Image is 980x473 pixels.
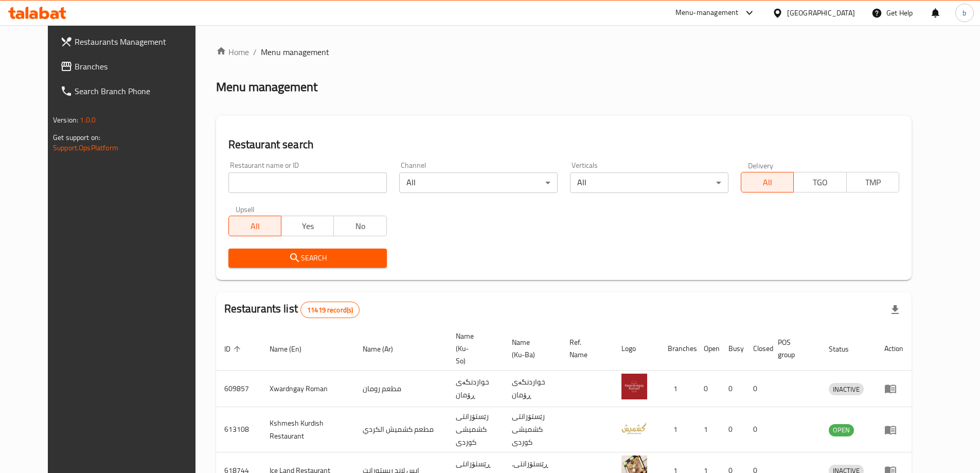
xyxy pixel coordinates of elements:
[52,29,211,54] a: Restaurants Management
[660,327,696,371] th: Branches
[224,343,244,355] span: ID
[829,383,864,395] div: INACTIVE
[720,371,745,407] td: 0
[660,407,696,452] td: 1
[696,407,720,452] td: 1
[720,327,745,371] th: Busy
[228,137,899,152] h2: Restaurant search
[793,172,846,192] button: TGO
[301,305,359,315] span: 11419 record(s)
[363,343,406,355] span: Name (Ar)
[504,371,561,407] td: خواردنگەی ڕۆمان
[720,407,745,452] td: 0
[741,172,794,192] button: All
[300,302,360,318] div: Total records count
[884,382,903,395] div: Menu
[512,336,549,361] span: Name (Ku-Ba)
[613,327,660,371] th: Logo
[237,252,379,265] span: Search
[829,424,854,436] span: OPEN
[570,172,728,193] div: All
[399,172,558,193] div: All
[354,407,448,452] td: مطعم كشميش الكردي
[228,249,387,268] button: Search
[621,374,647,399] img: Xwardngay Roman
[354,371,448,407] td: مطعم رومان
[75,36,203,48] span: Restaurants Management
[778,336,808,361] span: POS group
[696,327,720,371] th: Open
[696,371,720,407] td: 0
[851,175,895,190] span: TMP
[53,113,78,127] span: Version:
[216,79,317,95] h2: Menu management
[75,85,203,97] span: Search Branch Phone
[448,407,504,452] td: رێستۆرانتی کشمیشى كوردى
[621,415,647,441] img: Kshmesh Kurdish Restaurant
[569,336,601,361] span: Ref. Name
[53,141,118,154] a: Support.OpsPlatform
[456,330,491,367] span: Name (Ku-So)
[52,54,211,79] a: Branches
[876,327,912,371] th: Action
[216,371,261,407] td: 609857
[75,60,203,73] span: Branches
[745,175,790,190] span: All
[270,343,315,355] span: Name (En)
[224,301,360,318] h2: Restaurants list
[338,219,382,234] span: No
[448,371,504,407] td: خواردنگەی ڕۆمان
[281,216,334,236] button: Yes
[52,79,211,103] a: Search Branch Phone
[745,327,770,371] th: Closed
[798,175,842,190] span: TGO
[745,371,770,407] td: 0
[787,7,855,19] div: [GEOGRAPHIC_DATA]
[829,424,854,436] div: OPEN
[504,407,561,452] td: رێستۆرانتی کشمیشى كوردى
[216,46,249,58] a: Home
[253,46,257,58] li: /
[884,424,903,436] div: Menu
[333,216,386,236] button: No
[228,172,387,193] input: Search for restaurant name or ID..
[745,407,770,452] td: 0
[80,113,96,127] span: 1.0.0
[660,371,696,407] td: 1
[829,383,864,395] span: INACTIVE
[216,407,261,452] td: 613108
[53,131,100,144] span: Get support on:
[846,172,899,192] button: TMP
[233,219,277,234] span: All
[261,46,329,58] span: Menu management
[216,46,912,58] nav: breadcrumb
[236,205,255,213] label: Upsell
[963,7,966,19] span: b
[829,343,862,355] span: Status
[675,7,739,19] div: Menu-management
[748,162,774,169] label: Delivery
[261,371,354,407] td: Xwardngay Roman
[286,219,330,234] span: Yes
[883,297,907,322] div: Export file
[261,407,354,452] td: Kshmesh Kurdish Restaurant
[228,216,281,236] button: All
